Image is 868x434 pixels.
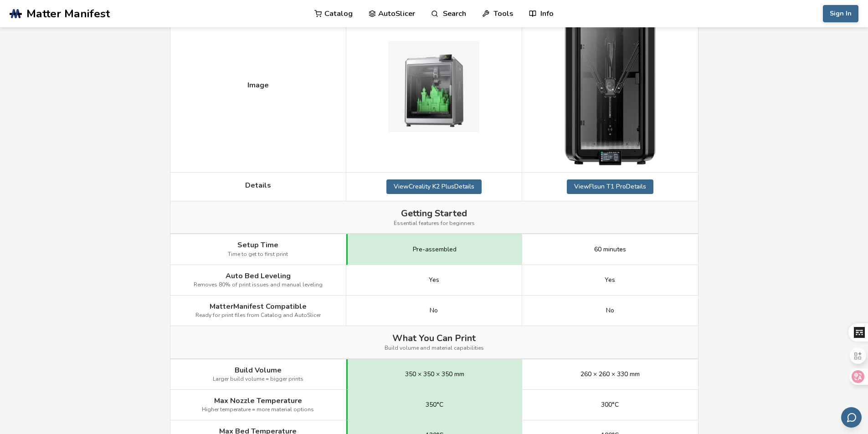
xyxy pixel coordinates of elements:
span: MatterManifest Compatible [210,302,307,311]
span: 260 × 260 × 330 mm [580,371,640,378]
span: Details [245,181,271,189]
span: Max Nozzle Temperature [214,397,302,405]
span: 300°C [601,401,619,408]
span: Higher temperature = more material options [202,407,314,413]
img: Creality K2 Plus [388,41,479,132]
span: Essential features for beginners [394,220,475,227]
span: No [606,307,614,314]
span: No [430,307,438,314]
span: Build Volume [235,366,282,374]
span: Auto Bed Leveling [226,272,291,280]
span: Ready for print files from Catalog and AutoSlicer [195,312,321,319]
span: Build volume and material capabilities [385,345,484,352]
span: Matter Manifest [26,7,110,20]
span: Pre-assembled [413,246,457,253]
span: Yes [605,276,615,284]
span: 350 × 350 × 350 mm [405,371,464,378]
span: 60 minutes [594,246,626,253]
button: Send feedback via email [841,407,862,428]
span: Removes 80% of print issues and manual leveling [194,282,323,288]
button: Sign In [823,5,858,22]
span: Getting Started [401,208,467,219]
span: Setup Time [237,241,278,249]
img: Flsun T1 Pro [565,7,656,165]
span: 350°C [426,401,443,408]
span: Yes [429,276,439,284]
a: ViewFlsun T1 ProDetails [567,179,653,194]
span: Time to get to first print [228,251,288,258]
span: Image [247,81,269,89]
a: ViewCreality K2 PlusDetails [386,179,482,194]
span: What You Can Print [392,333,476,343]
span: Larger build volume = bigger prints [213,376,303,383]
